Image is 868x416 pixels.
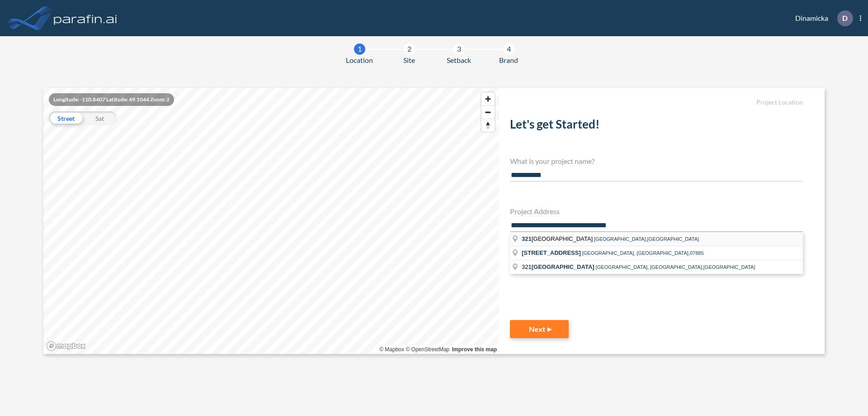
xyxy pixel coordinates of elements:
[510,207,803,215] h4: Project Address
[354,43,365,55] div: 1
[49,111,83,125] div: Street
[510,99,803,106] h5: Project Location
[46,341,86,351] a: Mapbox homepage
[452,346,497,353] a: Improve this map
[43,88,499,354] canvas: Map
[594,236,699,242] span: [GEOGRAPHIC_DATA],[GEOGRAPHIC_DATA]
[52,9,119,27] img: logo
[481,119,495,132] span: Reset bearing to north
[481,106,495,119] span: Zoom out
[522,235,532,242] span: 321
[522,249,581,256] span: [STREET_ADDRESS]
[510,320,569,338] button: Next
[403,55,415,66] span: Site
[842,14,848,22] p: D
[49,93,174,106] div: Longitude: -110.8407 Latitude: 49.1044 Zoom: 2
[404,43,415,55] div: 2
[481,119,495,132] button: Reset bearing to north
[522,263,596,270] span: 321
[510,157,803,165] h4: What is your project name?
[503,43,514,55] div: 4
[532,263,594,270] span: [GEOGRAPHIC_DATA]
[782,10,861,26] div: Dinamicka
[346,55,373,66] span: Location
[481,92,495,105] button: Zoom in
[379,346,404,353] a: Mapbox
[447,55,471,66] span: Setback
[406,346,449,353] a: OpenStreetMap
[499,55,518,66] span: Brand
[596,264,755,270] span: [GEOGRAPHIC_DATA], [GEOGRAPHIC_DATA],[GEOGRAPHIC_DATA]
[510,117,803,135] h2: Let's get Started!
[582,250,704,256] span: [GEOGRAPHIC_DATA], [GEOGRAPHIC_DATA],07885
[481,105,495,119] button: Zoom out
[83,111,117,125] div: Sat
[522,235,594,242] span: [GEOGRAPHIC_DATA]
[453,43,465,55] div: 3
